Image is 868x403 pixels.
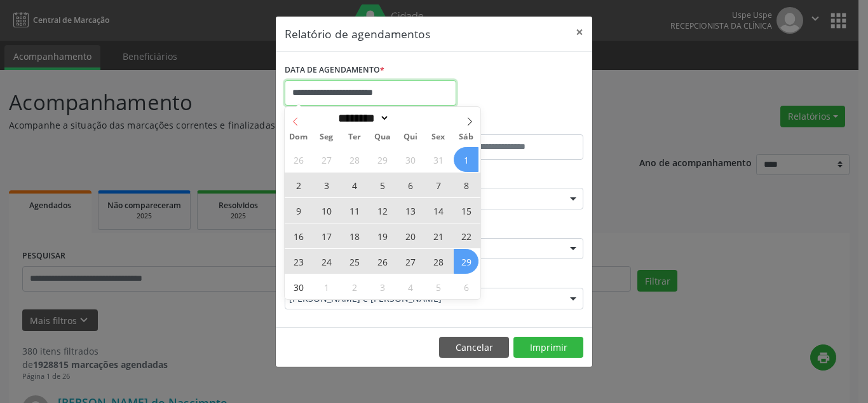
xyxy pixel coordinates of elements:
span: Sex [424,133,452,141]
span: Novembro 24, 2025 [314,249,339,274]
span: Novembro 9, 2025 [286,198,311,223]
span: Novembro 12, 2025 [370,198,395,223]
span: Sáb [452,133,480,141]
button: Cancelar [439,337,509,358]
span: Dezembro 6, 2025 [454,274,478,299]
span: Novembro 20, 2025 [398,223,423,248]
span: Novembro 4, 2025 [342,173,367,197]
span: Novembro 15, 2025 [454,198,478,223]
label: DATA DE AGENDAMENTO [285,60,384,80]
span: Novembro 25, 2025 [342,249,367,274]
span: Novembro 17, 2025 [314,223,339,248]
span: Dom [285,133,313,141]
span: Novembro 5, 2025 [370,173,395,197]
span: Novembro 7, 2025 [426,173,451,197]
span: Outubro 30, 2025 [398,147,423,172]
span: Novembro 27, 2025 [398,249,423,274]
select: Month [334,111,390,125]
span: Ter [341,133,369,141]
span: Novembro 21, 2025 [426,223,451,248]
span: Outubro 31, 2025 [426,147,451,172]
h5: Relatório de agendamentos [285,25,430,42]
span: Novembro 11, 2025 [342,198,367,223]
span: Novembro 3, 2025 [314,173,339,197]
span: Qui [397,133,424,141]
span: Dezembro 3, 2025 [370,274,395,299]
span: Outubro 27, 2025 [314,147,339,172]
span: Novembro 6, 2025 [398,173,423,197]
label: ATÉ [437,115,583,134]
span: Outubro 29, 2025 [370,147,395,172]
button: Imprimir [513,337,583,358]
span: Novembro 1, 2025 [454,147,478,172]
span: Novembro 2, 2025 [286,173,311,197]
span: Novembro 10, 2025 [314,198,339,223]
span: Novembro 29, 2025 [454,249,478,274]
span: Dezembro 1, 2025 [314,274,339,299]
span: Dezembro 2, 2025 [342,274,367,299]
span: Novembro 8, 2025 [454,173,478,197]
span: Novembro 18, 2025 [342,223,367,248]
span: Novembro 13, 2025 [398,198,423,223]
span: Novembro 28, 2025 [426,249,451,274]
span: Seg [313,133,341,141]
span: Novembro 23, 2025 [286,249,311,274]
span: Outubro 26, 2025 [286,147,311,172]
span: Novembro 19, 2025 [370,223,395,248]
span: Dezembro 4, 2025 [398,274,423,299]
span: Novembro 14, 2025 [426,198,451,223]
span: Dezembro 5, 2025 [426,274,451,299]
span: Qua [369,133,397,141]
span: Novembro 16, 2025 [286,223,311,248]
span: Novembro 26, 2025 [370,249,395,274]
input: Year [390,111,431,125]
button: Close [567,17,592,48]
span: Outubro 28, 2025 [342,147,367,172]
span: Novembro 22, 2025 [454,223,478,248]
span: Novembro 30, 2025 [286,274,311,299]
